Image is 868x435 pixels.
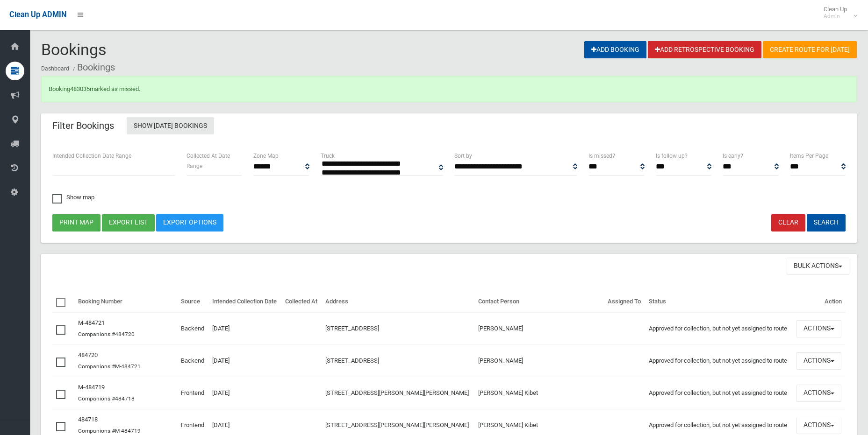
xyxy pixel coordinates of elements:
[112,331,135,337] a: #484720
[177,312,208,345] td: Backend
[71,59,115,76] li: Bookings
[645,345,793,377] td: Approved for collection, but not yet assigned to route
[78,351,98,358] a: 484720
[325,421,469,428] a: [STREET_ADDRESS][PERSON_NAME][PERSON_NAME]
[796,417,841,434] button: Actions
[74,291,178,313] th: Booking Number
[156,214,223,232] a: Export Options
[78,331,136,337] small: Companions:
[41,117,125,135] header: Filter Bookings
[208,312,281,345] td: [DATE]
[787,258,849,275] button: Bulk Actions
[112,395,135,402] a: #484718
[763,41,857,58] a: Create route for [DATE]
[9,10,66,19] span: Clean Up ADMIN
[127,117,214,134] a: Show [DATE] Bookings
[604,291,645,313] th: Assigned To
[645,291,793,313] th: Status
[112,428,141,434] a: #M-484719
[321,151,335,161] label: Truck
[771,214,805,232] a: Clear
[281,291,322,313] th: Collected At
[78,428,142,434] small: Companions:
[325,389,469,396] a: [STREET_ADDRESS][PERSON_NAME][PERSON_NAME]
[177,345,208,377] td: Backend
[70,85,90,92] a: 483035
[645,377,793,409] td: Approved for collection, but not yet assigned to route
[648,41,761,58] a: Add Retrospective Booking
[208,291,281,313] th: Intended Collection Date
[474,291,604,313] th: Contact Person
[41,76,857,102] div: Booking marked as missed.
[78,416,98,423] a: 484718
[807,214,846,232] button: Search
[41,65,69,72] a: Dashboard
[796,385,841,402] button: Actions
[645,312,793,345] td: Approved for collection, but not yet assigned to route
[796,352,841,370] button: Actions
[824,13,847,20] small: Admin
[584,41,646,58] a: Add Booking
[52,194,94,200] span: Show map
[112,363,141,370] a: #M-484721
[322,291,474,313] th: Address
[52,214,100,232] button: Print map
[208,377,281,409] td: [DATE]
[796,320,841,337] button: Actions
[41,40,107,59] span: Bookings
[102,214,155,232] button: Export list
[78,395,136,402] small: Companions:
[78,319,105,326] a: M-484721
[177,291,208,313] th: Source
[474,312,604,345] td: [PERSON_NAME]
[793,291,846,313] th: Action
[325,325,379,332] a: [STREET_ADDRESS]
[819,6,856,20] span: Clean Up
[325,357,379,364] a: [STREET_ADDRESS]
[208,345,281,377] td: [DATE]
[177,377,208,409] td: Frontend
[474,345,604,377] td: [PERSON_NAME]
[474,377,604,409] td: [PERSON_NAME] Kibet
[78,363,142,370] small: Companions:
[78,384,105,391] a: M-484719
